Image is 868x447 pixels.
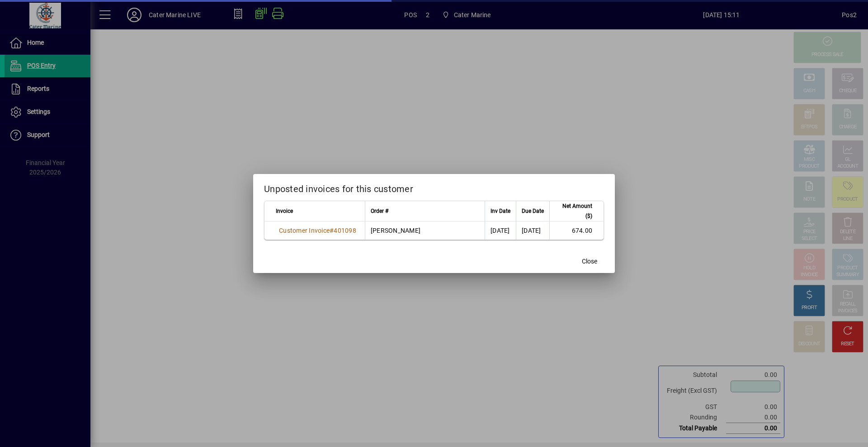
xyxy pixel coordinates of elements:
[582,257,597,266] span: Close
[371,227,420,234] span: [PERSON_NAME]
[549,221,604,240] td: 674.00
[491,206,510,216] span: Inv Date
[330,227,334,234] span: #
[485,221,516,240] td: [DATE]
[522,206,544,216] span: Due Date
[253,174,615,200] h2: Unposted invoices for this customer
[334,227,356,234] span: 401098
[555,201,592,221] span: Net Amount ($)
[276,226,359,235] a: Customer Invoice#401098
[371,206,388,216] span: Order #
[516,221,549,240] td: [DATE]
[575,253,604,269] button: Close
[279,227,330,234] span: Customer Invoice
[276,206,293,216] span: Invoice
